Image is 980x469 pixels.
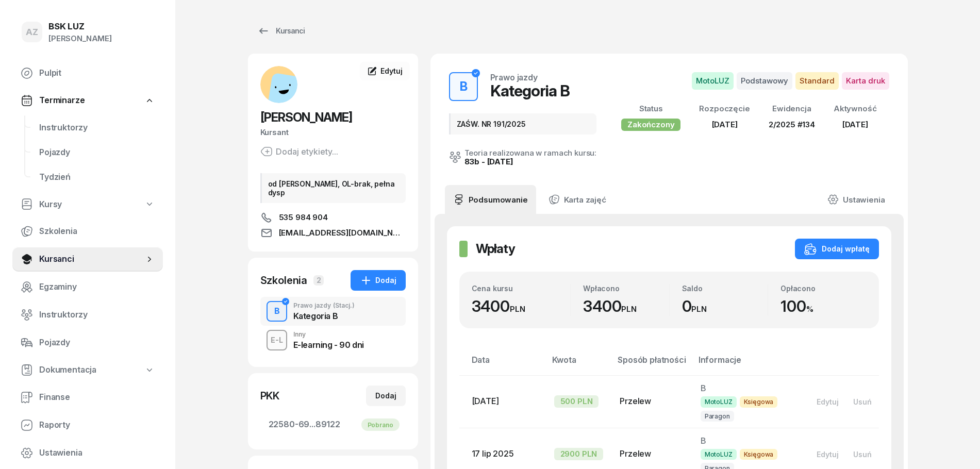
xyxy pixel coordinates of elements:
[39,198,62,211] span: Kursy
[12,330,163,355] a: Pojazdy
[490,73,538,81] div: Prawo jazdy
[620,395,684,408] div: Przelew
[472,284,571,293] div: Cena kursu
[260,173,406,203] div: od [PERSON_NAME], OL-brak, pełna dysp
[476,241,515,257] h2: Wpłaty
[834,102,877,115] div: Aktywność
[260,126,406,139] div: Kursant
[375,390,396,402] div: Dodaj
[691,304,707,314] small: PLN
[267,334,287,347] div: E-L
[692,72,889,90] button: MotoLUZPodstawowyStandardKarta druk
[701,411,734,422] span: Paragon
[853,450,872,459] div: Usuń
[459,353,546,375] th: Data
[554,395,599,408] div: 500 PLN
[449,113,597,135] div: ZAŚW. NR 191/2025
[464,157,513,166] a: 83b - [DATE]
[12,441,163,465] a: Ustawienia
[39,336,155,349] span: Pojazdy
[39,253,144,266] span: Kursanci
[333,303,355,309] span: (Stacj.)
[39,308,155,322] span: Instruktorzy
[293,341,364,349] div: E-learning - 90 dni
[621,304,637,314] small: PLN
[737,72,792,90] span: Podstawowy
[313,275,324,286] span: 2
[39,446,155,460] span: Ustawienia
[260,412,406,437] a: 22580-69...89122Pobrano
[39,66,155,80] span: Pulpit
[12,61,163,86] a: Pulpit
[540,185,614,214] a: Karta zajęć
[583,284,669,293] div: Wpłacono
[12,89,163,112] a: Terminarze
[819,185,893,214] a: Ustawienia
[692,353,801,375] th: Informacje
[279,227,406,239] span: [EMAIL_ADDRESS][DOMAIN_NAME]
[260,110,352,125] span: [PERSON_NAME]
[39,391,155,404] span: Finanse
[293,303,355,309] div: Prawo jazdy
[809,393,846,410] button: Edytuj
[510,304,525,314] small: PLN
[39,94,85,107] span: Terminarze
[26,28,38,37] span: AZ
[31,115,163,140] a: Instruktorzy
[12,219,163,244] a: Szkolenia
[31,140,163,165] a: Pojazdy
[611,353,692,375] th: Sposób płatności
[701,383,706,393] span: B
[260,145,338,158] button: Dodaj etykiety...
[846,446,879,463] button: Usuń
[260,211,406,224] a: 535 984 904
[12,358,163,382] a: Dokumentacja
[817,397,839,406] div: Edytuj
[360,274,396,287] div: Dodaj
[682,297,768,316] div: 0
[701,449,737,460] span: MotoLUZ
[12,193,163,216] a: Kursy
[699,102,750,115] div: Rozpoczęcie
[455,76,471,97] div: B
[445,185,536,214] a: Podsumowanie
[360,62,409,80] a: Edytuj
[769,120,815,129] span: 2/2025 #134
[701,435,706,446] span: B
[620,447,684,461] div: Przelew
[39,171,155,184] span: Tydzień
[260,326,406,355] button: E-LInnyE-learning - 90 dni
[267,301,287,322] button: B
[257,25,305,37] div: Kursanci
[712,120,738,129] span: [DATE]
[464,149,597,157] div: Teoria realizowana w ramach kursu:
[279,211,328,224] span: 535 984 904
[269,418,397,431] span: 22580-69...89122
[48,32,112,45] div: [PERSON_NAME]
[546,353,612,375] th: Kwota
[48,22,112,31] div: BSK LUZ
[12,275,163,299] a: Egzaminy
[270,303,284,320] div: B
[472,396,499,406] span: [DATE]
[842,72,889,90] span: Karta druk
[472,297,571,316] div: 3400
[846,393,879,410] button: Usuń
[39,363,96,377] span: Dokumentacja
[853,397,872,406] div: Usuń
[740,396,778,407] span: Księgowa
[380,66,402,75] span: Edytuj
[260,389,280,403] div: PKK
[449,72,478,101] button: B
[621,119,680,131] div: Zakończony
[621,102,680,115] div: Status
[701,396,737,407] span: MotoLUZ
[351,270,406,291] button: Dodaj
[260,227,406,239] a: [EMAIL_ADDRESS][DOMAIN_NAME]
[806,304,813,314] small: %
[795,239,879,259] button: Dodaj wpłatę
[39,280,155,294] span: Egzaminy
[554,448,604,460] div: 2900 PLN
[267,330,287,350] button: E-L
